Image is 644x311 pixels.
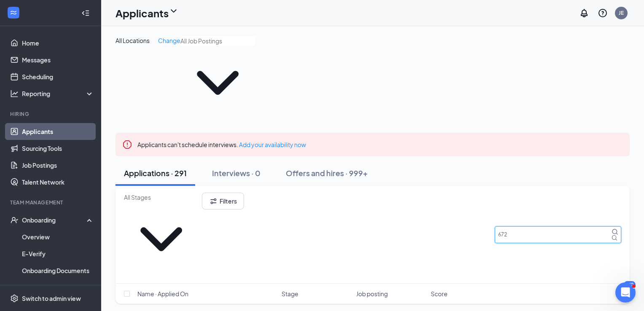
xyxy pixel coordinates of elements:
a: Overview [22,228,94,245]
a: Home [22,35,94,51]
div: Onboarding [22,216,87,224]
a: Sourcing Tools [22,140,94,157]
svg: Filter [209,197,218,206]
h1: Applicants [115,6,169,20]
svg: WorkstreamLogo [9,8,18,17]
span: Change [158,37,180,44]
div: Hiring [10,110,92,118]
div: Team Management [10,199,92,206]
a: Talent Network [22,174,94,190]
iframe: Intercom live chat [615,282,636,303]
div: Switch to admin view [22,294,81,303]
div: Reporting [22,89,94,98]
a: E-Verify [22,245,94,262]
svg: Settings [10,294,19,303]
svg: Notifications [579,8,589,18]
input: All Stages [124,193,199,202]
input: Search in applications [495,226,621,243]
svg: ChevronDown [180,46,255,120]
a: Scheduling [22,68,94,85]
div: 340 [624,281,636,288]
div: JE [619,9,624,16]
span: Name · Applied On [137,290,188,298]
a: Applicants [22,123,94,140]
a: Job Postings [22,157,94,174]
svg: ChevronDown [169,6,179,16]
svg: QuestionInfo [598,8,608,18]
a: Onboarding Documents [22,262,94,279]
svg: Analysis [10,89,19,98]
div: Offers and hires · 999+ [286,168,368,178]
span: Score [431,290,448,298]
a: Messages [22,51,94,68]
a: Add your availability now [239,141,306,148]
div: Interviews · 0 [212,168,260,178]
svg: Collapse [81,9,90,17]
span: All Locations [115,37,150,44]
span: Applicants can't schedule interviews. [137,141,306,148]
svg: Error [122,139,132,150]
span: Job posting [356,290,388,298]
button: Filter Filters [202,193,244,209]
input: All Job Postings [180,36,255,46]
svg: UserCheck [10,216,19,224]
div: Applications · 291 [124,168,187,178]
a: Activity log [22,279,94,296]
svg: ChevronDown [124,202,199,276]
span: Stage [282,290,298,298]
svg: MagnifyingGlass [612,228,618,235]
